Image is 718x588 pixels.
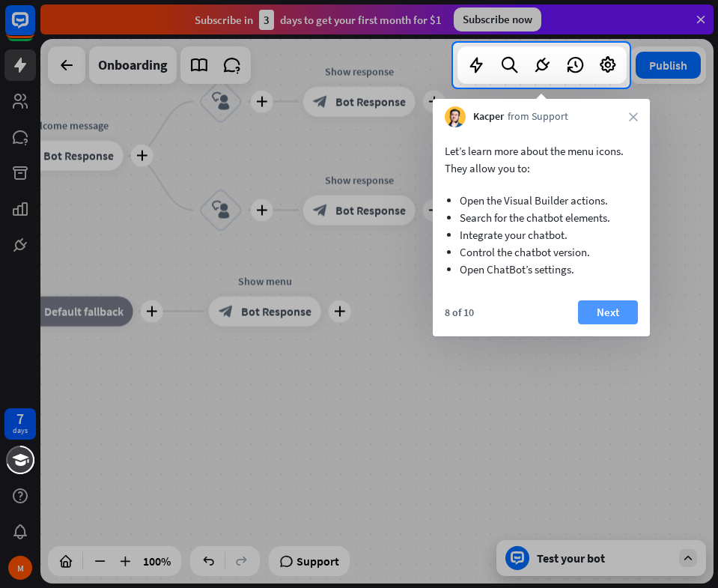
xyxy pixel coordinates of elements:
button: Next [578,300,638,324]
li: Control the chatbot version. [460,243,623,261]
span: from Support [508,109,568,124]
li: Open the Visual Builder actions. [460,192,623,209]
span: Kacper [473,109,504,124]
i: close [629,112,638,121]
li: Search for the chatbot elements. [460,209,623,226]
li: Open ChatBot’s settings. [460,261,623,278]
button: Open LiveChat chat widget [12,6,57,51]
li: Integrate your chatbot. [460,226,623,243]
p: Let’s learn more about the menu icons. They allow you to: [445,142,638,177]
div: 8 of 10 [445,306,474,319]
